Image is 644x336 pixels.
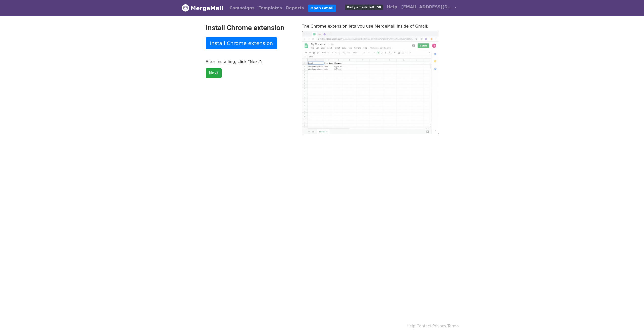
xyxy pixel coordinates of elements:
a: Install Chrome extension [206,37,277,49]
a: Next [206,68,222,78]
a: Open Gmail [308,5,336,12]
h2: Install Chrome extension [206,24,294,32]
a: Help [385,2,399,12]
a: Privacy [432,324,446,328]
a: [EMAIL_ADDRESS][DOMAIN_NAME] [399,2,459,14]
a: Help [407,324,415,328]
a: Reports [284,3,306,13]
span: [EMAIL_ADDRESS][DOMAIN_NAME] [401,4,452,10]
p: The Chrome extension lets you use MergeMail inside of Gmail: [302,24,439,29]
span: Daily emails left: 50 [345,5,383,10]
a: MergeMail [182,3,223,13]
p: After installing, click "Next": [206,59,294,64]
a: Contact [417,324,431,328]
img: MergeMail logo [182,4,189,12]
a: Templates [257,3,284,13]
a: Terms [447,324,459,328]
a: Daily emails left: 50 [343,2,385,12]
a: Campaigns [227,3,257,13]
